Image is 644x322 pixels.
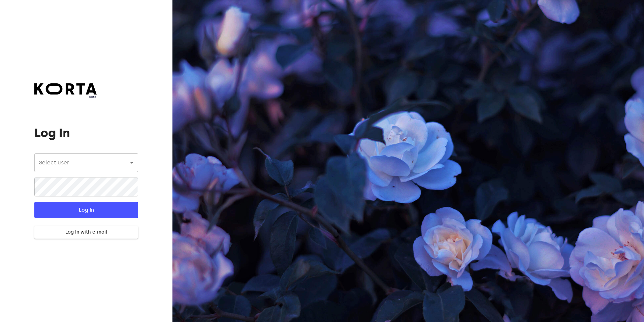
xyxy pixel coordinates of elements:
[45,206,127,214] span: Log In
[34,153,138,172] div: ​
[34,226,138,239] button: Log In with e-mail
[34,126,138,140] h1: Log In
[40,228,132,237] span: Log In with e-mail
[34,95,97,99] span: beta
[34,83,97,99] a: beta
[34,83,97,95] img: Korta
[34,202,138,218] button: Log In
